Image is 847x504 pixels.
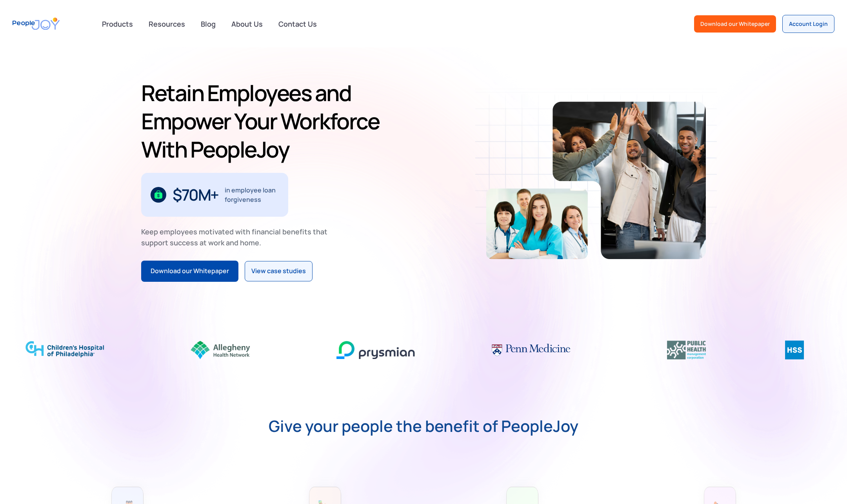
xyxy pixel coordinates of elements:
[694,15,776,33] a: Download our Whitepaper
[144,15,190,33] a: Resources
[789,20,828,28] div: Account Login
[225,185,279,204] div: in employee loan forgiveness
[700,20,770,28] div: Download our Whitepaper
[251,266,306,276] div: View case studies
[97,16,138,32] div: Products
[141,226,334,248] div: Keep employees motivated with financial benefits that support success at work and home.
[141,261,238,282] a: Download our Whitepaper
[486,189,588,259] img: Retain-Employees-PeopleJoy
[269,418,578,434] strong: Give your people the benefit of PeopleJoy
[227,15,267,33] a: About Us
[141,173,288,217] div: 1 / 3
[245,261,313,281] a: View case studies
[553,102,706,259] img: Retain-Employees-PeopleJoy
[151,266,229,276] div: Download our Whitepaper
[13,13,60,35] a: home
[196,15,220,33] a: Blog
[173,189,218,201] div: $70M+
[141,79,420,163] h1: Retain Employees and Empower Your Workforce With PeopleJoy
[782,15,834,33] a: Account Login
[274,15,322,33] a: Contact Us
